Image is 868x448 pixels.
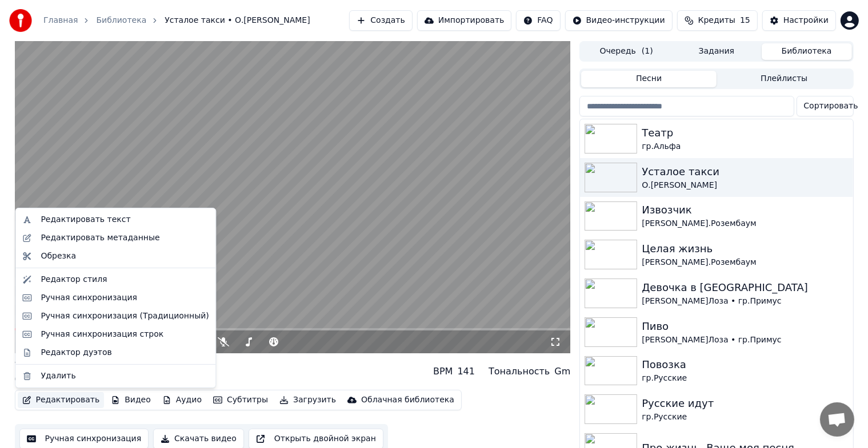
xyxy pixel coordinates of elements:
div: Удалить [41,370,75,382]
button: Песни [581,71,717,87]
div: Редактировать текст [41,214,130,225]
button: Импортировать [417,10,512,31]
div: Повозка [642,357,848,373]
div: Целая жизнь [642,241,848,257]
div: [PERSON_NAME]Лоза • гр.Примус [642,334,848,346]
div: Настройки [783,15,829,26]
button: Загрузить [275,392,341,408]
div: гр.Русские [642,411,848,423]
button: Редактировать [18,392,105,408]
a: Главная [43,15,78,26]
a: Открытый чат [820,402,854,437]
div: 141 [458,365,475,378]
button: Видео [106,392,155,408]
div: Обрезка [41,251,76,262]
button: Очередь [581,43,671,60]
div: Редактор стиля [41,274,107,285]
button: Настройки [762,10,836,31]
button: Создать [349,10,412,31]
button: Аудио [158,392,206,408]
div: Тональность [489,365,550,378]
button: Субтитры [209,392,273,408]
span: Кредиты [698,15,735,26]
button: FAQ [516,10,560,31]
div: Извозчик [642,202,848,218]
div: Ручная синхронизация [41,292,137,304]
div: [PERSON_NAME].Розембаум [642,218,848,229]
div: гр.Альфа [642,141,848,152]
img: youka [9,9,32,32]
div: Девочка в [GEOGRAPHIC_DATA] [642,280,848,296]
div: О.[PERSON_NAME] [642,180,848,191]
div: Редактор дуэтов [41,347,111,358]
div: BPM [433,365,453,378]
button: Кредиты15 [677,10,758,31]
div: [PERSON_NAME].Розембаум [642,257,848,268]
div: Gm [554,365,570,378]
button: Библиотека [762,43,852,60]
div: гр.Русские [642,373,848,384]
div: Ручная синхронизация (Традиционный) [41,310,209,322]
div: Облачная библиотека [361,394,454,406]
div: Русские идут [642,395,848,411]
div: Редактировать метаданные [41,232,159,244]
button: Плейлисты [717,71,852,87]
span: Усталое такси • О.[PERSON_NAME] [165,15,310,26]
button: Видео-инструкции [565,10,673,31]
span: ( 1 ) [642,46,653,57]
div: Усталое такси [642,164,848,180]
span: Сортировать [804,100,858,112]
div: [PERSON_NAME]Лоза • гр.Примус [642,296,848,307]
a: Библиотека [96,15,146,26]
div: Ручная синхронизация строк [41,329,163,340]
div: Пиво [642,318,848,334]
div: Театр [642,125,848,141]
button: Задания [671,43,762,60]
nav: breadcrumb [43,15,310,26]
span: 15 [740,15,750,26]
